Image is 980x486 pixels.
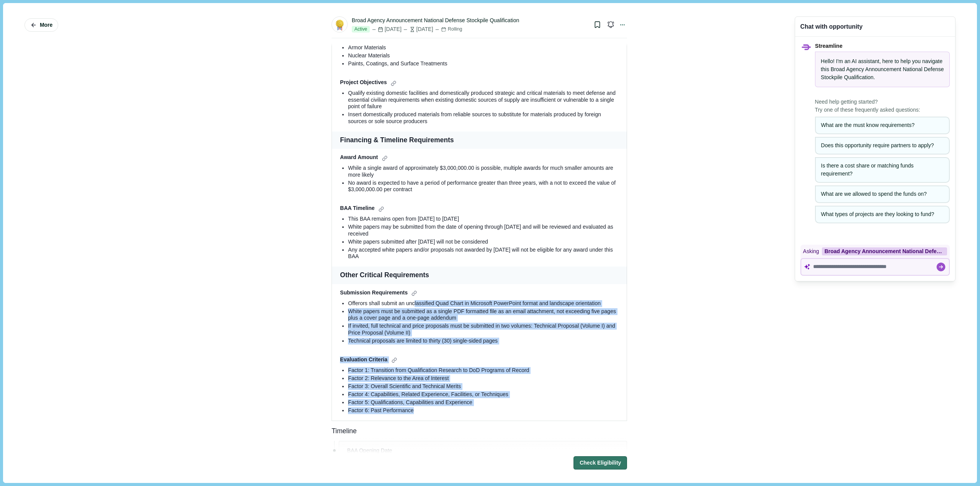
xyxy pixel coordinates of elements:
div: Chat with opportunity [800,22,863,31]
span: Active [352,26,370,33]
td: Financing & Timeline Requirements [332,132,627,149]
div: What are the must know requirements? [821,121,944,129]
button: Bookmark this grant. [591,18,604,31]
img: badge.png [332,17,347,32]
td: Other Critical Requirements [332,267,627,284]
span: Broad Agency Announcement National Defense Stockpile Qualification [821,66,944,80]
div: Offerors shall submit an unclassified Quad Chart in Microsoft PowerPoint format and landscape ori... [348,300,619,307]
button: Is there a cost share or matching funds requirement? [815,157,950,183]
div: Nuclear Materials [348,52,619,59]
div: This BAA remains open from [DATE] to [DATE] [348,216,619,223]
div: Factor 2: Relevance to the Area of Interest [348,375,619,382]
button: What types of projects are they looking to fund? [815,206,950,223]
span: Need help getting started? Try one of these frequently asked questions: [815,98,950,114]
div: Armor Materials [348,44,619,51]
div: Award Amount [340,154,619,162]
div: Broad Agency Announcement National Defense Stockpile Qualification [822,247,947,255]
div: No award is expected to have a period of performance greater than three years, with a not to exce... [348,180,619,193]
div: Factor 1: Transition from Qualification Research to DoD Programs of Record [348,367,619,374]
div: Factor 5: Qualifications, Capabilities and Experience [348,399,619,406]
div: White papers submitted after [DATE] will not be considered [348,239,619,245]
div: Asking [800,245,950,258]
button: What are the must know requirements? [815,117,950,134]
div: [DATE] [403,25,433,33]
div: Any accepted white papers and/or proposals not awarded by [DATE] will not be eligible for any awa... [348,247,619,260]
div: Is there a cost share or matching funds requirement? [821,162,944,178]
button: Check Eligibility [573,456,627,470]
button: More [24,18,58,32]
div: What are we allowed to spend the funds on? [821,190,944,198]
button: Does this opportunity require partners to apply? [815,137,950,154]
div: While a single award of approximately $3,000,000.00 is possible, multiple awards for much smaller... [348,165,619,178]
div: Factor 3: Overall Scientific and Technical Merits [348,383,619,390]
div: Timeline [332,426,627,436]
div: Does this opportunity require partners to apply? [821,141,944,150]
span: Hello! I'm an AI assistant, here to help you navigate this . [821,58,944,80]
div: White papers may be submitted from the date of opening through [DATE] and will be reviewed and ev... [348,224,619,237]
button: What are we allowed to spend the funds on? [815,185,950,203]
div: Rolling [441,26,462,33]
div: White papers must be submitted as a single PDF formatted file as an email attachment, not exceedi... [348,308,619,322]
div: Factor 6: Past Performance [348,407,619,414]
div: If invited, full technical and price proposals must be submitted in two volumes: Technical Propos... [348,323,619,336]
span: Streamline [815,43,843,49]
div: Factor 4: Capabilities, Related Experience, Facilities, or Techniques [348,391,619,398]
div: Evaluation Criteria [340,356,619,364]
div: Insert domestically produced materials from reliable sources to substitute for materials produced... [348,111,619,125]
div: Submission Requirements [340,289,619,297]
div: Technical proposals are limited to thirty (30) single-sided pages [348,338,619,345]
div: [DATE] [371,25,402,33]
div: Paints, Coatings, and Surface Treatments [348,60,619,67]
div: Project Objectives [340,79,619,87]
div: What types of projects are they looking to fund? [821,210,944,218]
div: Qualify existing domestic facilities and domestically produced strategic and critical materials t... [348,90,619,110]
span: More [40,22,52,28]
div: BAA Timeline [340,205,619,213]
div: Broad Agency Announcement National Defense Stockpile Qualification [352,16,519,24]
